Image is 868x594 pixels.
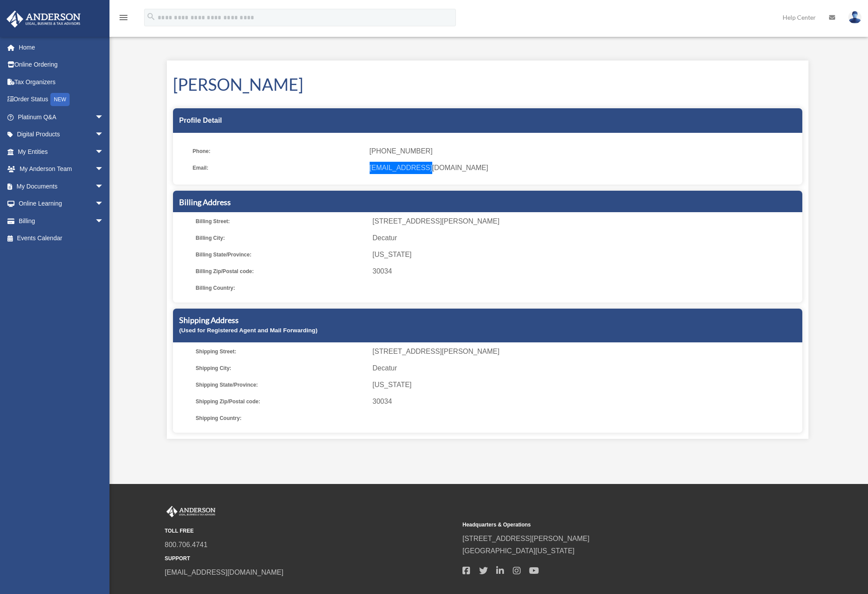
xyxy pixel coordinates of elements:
[6,212,117,230] a: Billingarrow_drop_down
[95,160,113,178] span: arrow_drop_down
[95,178,113,196] span: arrow_drop_down
[6,195,117,213] a: Online Learningarrow_drop_down
[165,526,456,536] small: TOLL FREE
[118,12,129,23] i: menu
[6,108,117,126] a: Platinum Q&Aarrow_drop_down
[6,160,117,178] a: My Anderson Teamarrow_drop_down
[6,39,117,56] a: Home
[193,145,363,157] span: Phone:
[196,395,367,408] span: Shipping Zip/Postal code:
[95,126,113,144] span: arrow_drop_down
[196,282,367,294] span: Billing Country:
[196,345,367,358] span: Shipping Street:
[6,56,117,74] a: Online Ordering
[373,379,799,391] span: [US_STATE]
[179,315,796,326] h5: Shipping Address
[50,93,70,106] div: NEW
[6,143,117,160] a: My Entitiesarrow_drop_down
[373,232,799,244] span: Decatur
[196,362,367,374] span: Shipping City:
[6,91,117,109] a: Order StatusNEW
[179,197,796,208] h5: Billing Address
[196,379,367,391] span: Shipping State/Province:
[196,249,367,261] span: Billing State/Province:
[462,535,589,542] a: [STREET_ADDRESS][PERSON_NAME]
[373,265,799,277] span: 30034
[6,178,117,195] a: My Documentsarrow_drop_down
[196,215,367,228] span: Billing Street:
[6,230,117,247] a: Events Calendar
[118,15,129,23] a: menu
[373,215,799,228] span: [STREET_ADDRESS][PERSON_NAME]
[165,506,217,517] img: Anderson Advisors Platinum Portal
[173,73,802,96] h1: [PERSON_NAME]
[462,547,575,555] a: [GEOGRAPHIC_DATA][US_STATE]
[4,11,83,28] img: Anderson Advisors Platinum Portal
[179,327,318,334] small: (Used for Registered Agent and Mail Forwarding)
[196,412,367,424] span: Shipping Country:
[165,569,283,576] a: [EMAIL_ADDRESS][DOMAIN_NAME]
[165,554,456,563] small: SUPPORT
[373,395,799,408] span: 30034
[95,108,113,126] span: arrow_drop_down
[370,162,796,174] span: [EMAIL_ADDRESS][DOMAIN_NAME]
[165,541,208,548] a: 800.706.4741
[6,126,117,143] a: Digital Productsarrow_drop_down
[462,520,754,530] small: Headquarters & Operations
[193,162,363,174] span: Email:
[373,362,799,374] span: Decatur
[196,232,367,244] span: Billing City:
[146,12,156,21] i: search
[196,265,367,277] span: Billing Zip/Postal code:
[848,11,861,24] img: User Pic
[370,145,796,157] span: [PHONE_NUMBER]
[373,345,799,358] span: [STREET_ADDRESS][PERSON_NAME]
[95,143,113,161] span: arrow_drop_down
[6,73,117,91] a: Tax Organizers
[373,249,799,261] span: [US_STATE]
[173,108,802,133] div: Profile Detail
[95,212,113,230] span: arrow_drop_down
[95,195,113,213] span: arrow_drop_down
